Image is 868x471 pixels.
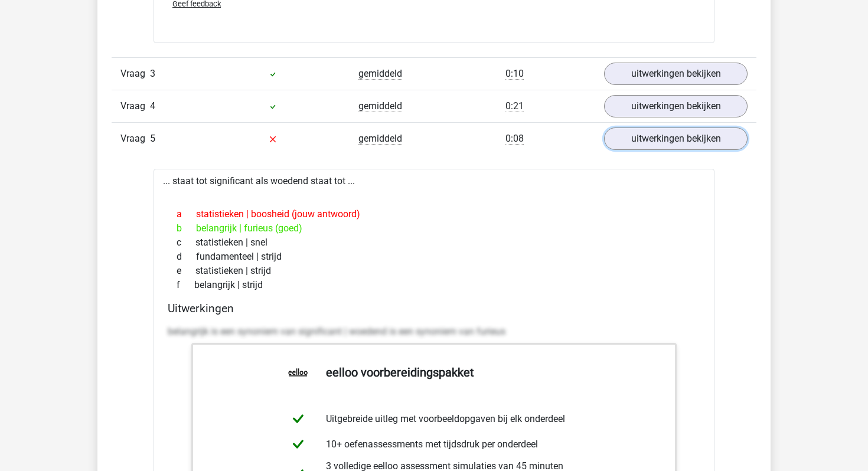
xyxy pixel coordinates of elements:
span: b [177,221,196,235]
h4: Uitwerkingen [168,302,700,315]
div: fundamenteel | strijd [168,250,700,264]
a: uitwerkingen bekijken [604,95,748,117]
span: 0:10 [505,68,524,80]
span: 4 [150,100,155,112]
span: gemiddeld [358,133,402,145]
span: gemiddeld [358,100,402,112]
span: gemiddeld [358,68,402,80]
span: 0:21 [505,100,524,112]
span: d [177,250,196,264]
span: 0:08 [505,133,524,145]
span: c [177,235,195,250]
span: 3 [150,68,155,79]
div: statistieken | snel [168,235,700,250]
span: e [177,264,195,278]
span: Vraag [120,99,150,113]
div: statistieken | boosheid (jouw antwoord) [168,207,700,221]
div: statistieken | strijd [168,264,700,278]
span: f [177,278,194,292]
span: Vraag [120,67,150,81]
a: uitwerkingen bekijken [604,63,748,85]
p: belangrijk is een synoniem van significant | woedend is een synoniem van furieus [168,325,700,339]
span: 5 [150,133,155,144]
a: uitwerkingen bekijken [604,127,748,150]
span: a [177,207,196,221]
div: belangrijk | strijd [168,278,700,292]
div: belangrijk | furieus (goed) [168,221,700,235]
span: Vraag [120,132,150,146]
